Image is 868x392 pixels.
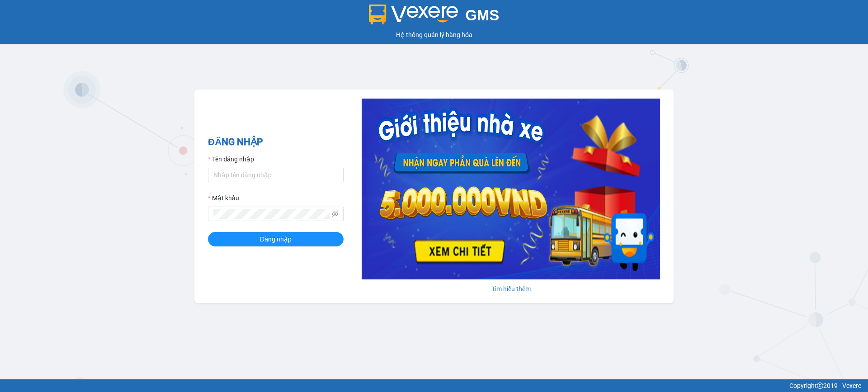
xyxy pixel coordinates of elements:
[7,381,861,391] div: Copyright 2019 - Vexere
[208,154,254,164] label: Tên đăng nhập
[362,284,660,294] div: Tìm hiểu thêm
[332,211,338,217] span: eye-invisible
[817,383,823,389] span: copyright
[208,193,239,203] label: Mật khẩu
[369,5,458,24] img: logo 2
[208,232,344,246] button: Đăng nhập
[208,168,344,182] input: Tên đăng nhập
[362,99,660,279] img: banner-0
[213,209,330,219] input: Mật khẩu
[465,7,499,24] span: GMS
[2,30,866,40] div: Hệ thống quản lý hàng hóa
[369,14,500,21] a: GMS
[208,135,344,150] h2: ĐĂNG NHẬP
[260,234,292,244] span: Đăng nhập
